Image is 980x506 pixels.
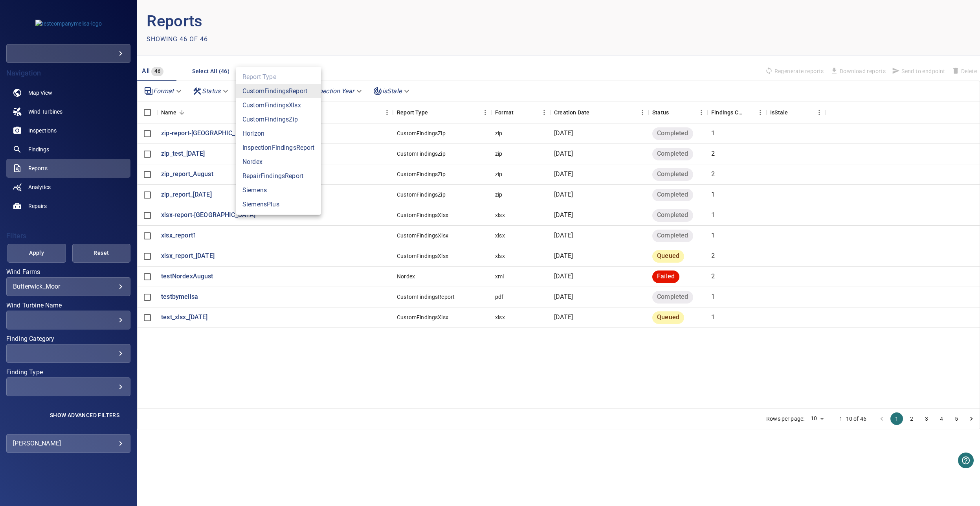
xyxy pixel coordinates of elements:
li: Horizon [236,127,321,141]
li: Nordex [236,155,321,169]
li: CustomFindingsReport [236,84,321,98]
li: RepairFindingsReport [236,169,321,183]
li: CustomFindingsZip [236,112,321,127]
li: CustomFindingsXlsx [236,98,321,112]
li: InspectionFindingsReport [236,141,321,155]
li: Siemens [236,183,321,197]
li: SiemensPlus [236,197,321,212]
